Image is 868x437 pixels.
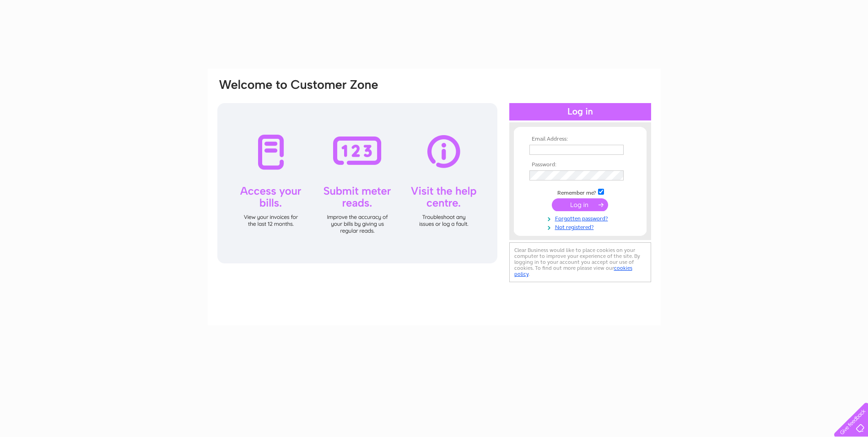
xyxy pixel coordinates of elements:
[529,213,633,222] a: Forgotten password?
[514,265,632,277] a: cookies policy
[527,162,633,168] th: Password:
[509,242,651,282] div: Clear Business would like to place cookies on your computer to improve your experience of the sit...
[527,187,633,197] td: Remember me?
[529,222,633,231] a: Not registered?
[527,136,633,142] th: Email Address:
[552,198,608,211] input: Submit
